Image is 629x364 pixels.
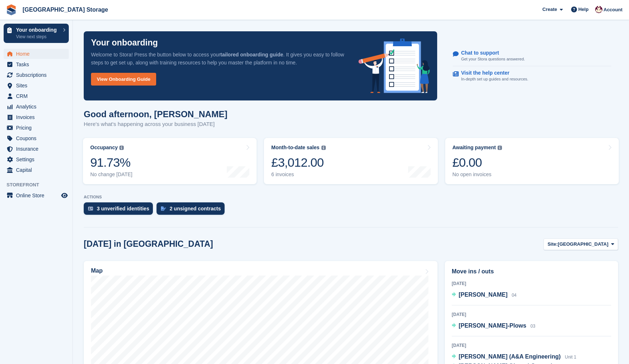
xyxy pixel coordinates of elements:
[453,66,611,86] a: Visit the help center In-depth set up guides and resources.
[97,206,149,211] div: 3 unverified identities
[16,49,60,59] span: Home
[264,138,438,184] a: Month-to-date sales £3,012.00 6 invoices
[461,70,523,76] p: Visit the help center
[4,144,69,154] a: menu
[16,190,60,201] span: Online Store
[84,195,618,199] p: ACTIONS
[530,324,535,329] span: 03
[157,202,228,218] a: 2 unsigned contracts
[91,51,347,67] p: Welcome to Stora! Press the button below to access your . It gives you easy to follow steps to ge...
[84,202,157,218] a: 3 unverified identities
[604,6,622,13] span: Account
[16,33,59,40] p: View next steps
[4,91,69,101] a: menu
[4,154,69,165] a: menu
[452,352,576,362] a: [PERSON_NAME] (A&A Engineering) Unit 1
[16,154,60,165] span: Settings
[83,138,257,184] a: Occupancy 91.73% No change [DATE]
[4,112,69,122] a: menu
[7,181,72,189] span: Storefront
[558,241,608,248] span: [GEOGRAPHIC_DATA]
[91,73,156,86] a: View Onboarding Guide
[4,70,69,80] a: menu
[4,59,69,70] a: menu
[578,6,589,13] span: Help
[321,146,326,150] img: icon-info-grey-7440780725fd019a000dd9b08b2336e03edf1995a4989e88bcd33f0948082b44.svg
[359,39,430,93] img: onboarding-info-6c161a55d2c0e0a8cae90662b2fe09162a5109e8cc188191df67fb4f79e88e88.svg
[452,280,611,287] div: [DATE]
[4,49,69,59] a: menu
[542,6,557,13] span: Create
[88,206,93,211] img: verify_identity-adf6edd0f0f0b5bbfe63781bf79b02c33cf7c696d77639b501bdc392416b5a36.svg
[16,59,60,70] span: Tasks
[84,239,213,249] h2: [DATE] in [GEOGRAPHIC_DATA]
[452,342,611,349] div: [DATE]
[91,268,103,274] h2: Map
[452,171,502,178] div: No open invoices
[4,165,69,175] a: menu
[595,6,602,13] img: Andrew Lacey
[16,133,60,143] span: Coupons
[20,4,111,16] a: [GEOGRAPHIC_DATA] Storage
[16,165,60,175] span: Capital
[16,91,60,101] span: CRM
[4,190,69,201] a: menu
[6,4,17,15] img: stora-icon-8386f47178a22dfd0bd8f6a31ec36ba5ce8667c1dd55bd0f319d3a0aa187defe.svg
[459,292,507,298] span: [PERSON_NAME]
[60,191,69,200] a: Preview store
[16,80,60,91] span: Sites
[498,146,502,150] img: icon-info-grey-7440780725fd019a000dd9b08b2336e03edf1995a4989e88bcd33f0948082b44.svg
[4,123,69,133] a: menu
[90,171,132,178] div: No change [DATE]
[91,39,158,47] p: Your onboarding
[4,24,69,43] a: Your onboarding View next steps
[16,144,60,154] span: Insurance
[452,290,517,300] a: [PERSON_NAME] 04
[543,238,618,250] button: Site: [GEOGRAPHIC_DATA]
[445,138,619,184] a: Awaiting payment £0.00 No open invoices
[271,171,325,178] div: 6 invoices
[459,353,561,360] span: [PERSON_NAME] (A&A Engineering)
[565,355,576,360] span: Unit 1
[459,323,526,329] span: [PERSON_NAME]-Plows
[461,76,529,82] p: In-depth set up guides and resources.
[271,145,319,151] div: Month-to-date sales
[452,155,502,170] div: £0.00
[170,206,221,211] div: 2 unsigned contracts
[16,102,60,112] span: Analytics
[271,155,325,170] div: £3,012.00
[4,80,69,91] a: menu
[90,155,132,170] div: 91.73%
[84,120,228,128] p: Here's what's happening across your business [DATE]
[161,206,166,211] img: contract_signature_icon-13c848040528278c33f63329250d36e43548de30e8caae1d1a13099fd9432cc5.svg
[452,321,535,331] a: [PERSON_NAME]-Plows 03
[512,293,517,298] span: 04
[4,133,69,143] a: menu
[16,112,60,122] span: Invoices
[90,145,118,151] div: Occupancy
[461,50,519,56] p: Chat to support
[16,123,60,133] span: Pricing
[452,145,496,151] div: Awaiting payment
[16,70,60,80] span: Subscriptions
[119,146,124,150] img: icon-info-grey-7440780725fd019a000dd9b08b2336e03edf1995a4989e88bcd33f0948082b44.svg
[16,27,59,32] p: Your onboarding
[547,241,558,248] span: Site:
[453,46,611,66] a: Chat to support Get your Stora questions answered.
[4,102,69,112] a: menu
[452,267,611,276] h2: Move ins / outs
[461,56,525,62] p: Get your Stora questions answered.
[220,52,283,58] strong: tailored onboarding guide
[84,109,228,119] h1: Good afternoon, [PERSON_NAME]
[452,311,611,318] div: [DATE]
